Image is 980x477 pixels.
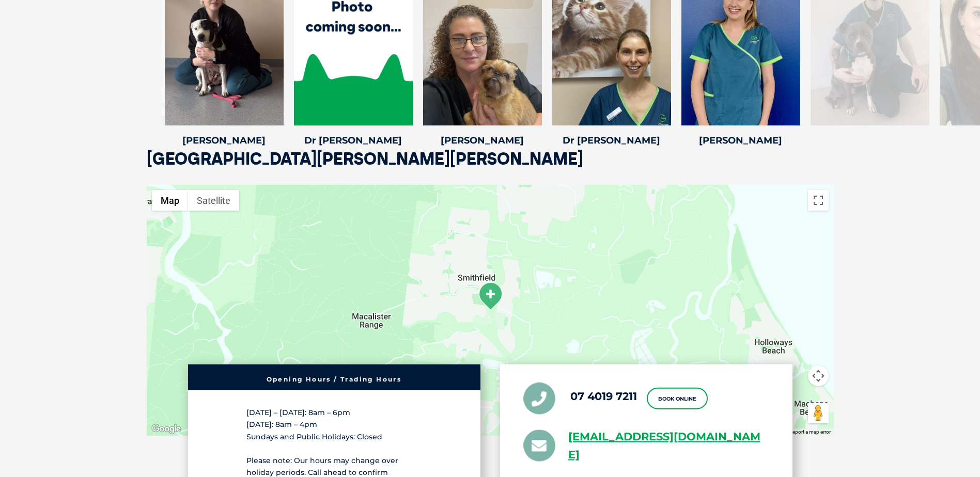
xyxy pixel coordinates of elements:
button: Show satellite imagery [188,190,239,211]
p: [DATE] – [DATE]: 8am – 6pm [DATE]: 8am – 4pm Sundays and Public Holidays: Closed [246,407,422,443]
button: Toggle fullscreen view [808,190,829,211]
h4: [PERSON_NAME] [681,136,800,145]
h6: Opening Hours / Trading Hours [193,376,475,383]
h4: Dr [PERSON_NAME] [552,136,671,145]
h4: [PERSON_NAME] [165,136,284,145]
button: Show street map [152,190,188,211]
a: 07 4019 7211 [570,390,637,403]
h4: Dr [PERSON_NAME] [294,136,413,145]
a: [EMAIL_ADDRESS][DOMAIN_NAME] [568,428,769,464]
h4: [PERSON_NAME] [423,136,542,145]
a: Book Online [647,388,708,409]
